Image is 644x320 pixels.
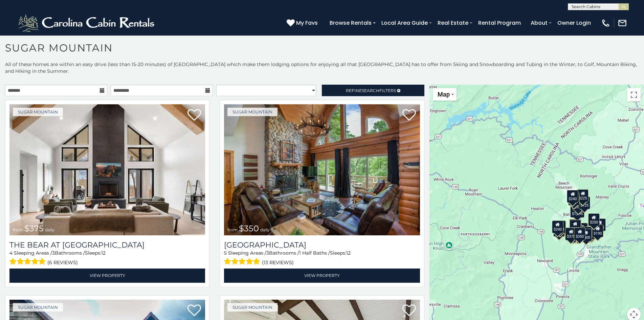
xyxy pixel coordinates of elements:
h3: Grouse Moor Lodge [224,240,420,250]
a: Add to favorites [402,304,416,318]
span: My Favs [296,19,318,27]
span: Map [438,91,450,98]
img: Grouse Moor Lodge [224,104,420,235]
div: $190 [592,224,603,237]
span: daily [260,227,270,232]
div: $265 [570,219,581,232]
h3: The Bear At Sugar Mountain [9,240,205,250]
span: $350 [239,223,259,233]
div: $210 [554,220,566,233]
a: Real Estate [434,17,472,29]
div: $195 [584,227,595,239]
div: $190 [569,219,581,232]
div: $350 [572,198,584,211]
span: 4 [9,250,13,256]
div: $170 [568,192,580,205]
a: RefineSearchFilters [322,85,424,96]
span: (13 reviews) [262,258,294,267]
a: Local Area Guide [378,17,431,29]
a: The Bear At [GEOGRAPHIC_DATA] [9,240,205,250]
div: $375 [565,227,577,240]
a: Sugar Mountain [227,108,277,116]
span: Refine Filters [346,88,396,93]
div: $200 [576,223,587,236]
div: $355 [553,223,565,236]
a: Browse Rentals [326,17,375,29]
span: (6 reviews) [47,258,78,267]
div: $350 [574,228,585,240]
span: daily [45,227,54,232]
div: Sleeping Areas / Bathrooms / Sleeps: [224,250,420,267]
span: 5 [224,250,227,256]
a: Add to favorites [187,108,201,123]
span: Search [362,88,379,93]
a: Sugar Mountain [13,108,63,116]
a: Grouse Moor Lodge from $350 daily [224,104,420,235]
a: View Property [9,269,205,282]
a: The Bear At Sugar Mountain from $375 daily [9,104,205,235]
div: $240 [567,190,578,203]
a: Owner Login [554,17,594,29]
div: Sleeping Areas / Bathrooms / Sleeps: [9,250,205,267]
a: View Property [224,269,420,282]
a: Sugar Mountain [13,303,63,312]
a: About [527,17,551,29]
a: Add to favorites [187,304,201,318]
div: $125 [579,196,590,209]
button: Toggle fullscreen view [627,88,641,102]
img: White-1-2.png [17,13,157,33]
span: $375 [24,223,44,233]
img: The Bear At Sugar Mountain [9,104,205,235]
a: Rental Program [475,17,524,29]
div: $300 [570,219,581,232]
button: Change map style [433,88,457,101]
div: $500 [580,229,592,241]
a: My Favs [287,19,319,27]
a: [GEOGRAPHIC_DATA] [224,240,420,250]
a: Add to favorites [402,108,416,123]
div: $240 [552,220,563,233]
span: from [227,227,238,232]
span: 3 [266,250,269,256]
div: $155 [594,218,606,231]
a: Sugar Mountain [227,303,277,312]
div: $250 [588,213,599,226]
span: from [13,227,23,232]
img: mail-regular-white.png [618,18,627,28]
div: $225 [577,189,589,202]
span: 12 [346,250,351,256]
span: 1 Half Baths / [299,250,330,256]
span: 12 [101,250,106,256]
div: $1,095 [570,205,584,218]
img: phone-regular-white.png [601,18,610,28]
span: 3 [52,250,55,256]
